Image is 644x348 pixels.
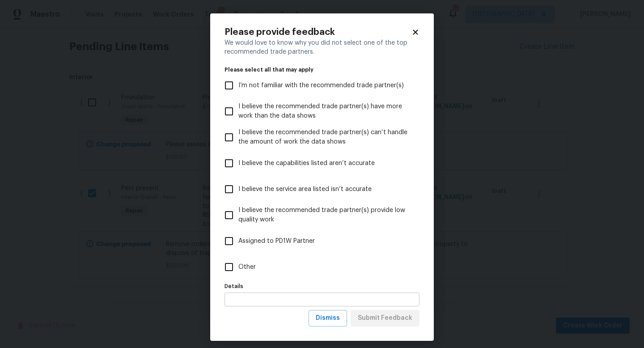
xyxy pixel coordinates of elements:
span: I believe the recommended trade partner(s) can’t handle the amount of work the data shows [238,128,412,147]
label: Details [225,284,419,289]
span: Dismiss [316,313,340,324]
span: I believe the recommended trade partner(s) have more work than the data shows [238,102,412,121]
span: I believe the service area listed isn’t accurate [238,185,372,194]
span: Other [238,263,256,272]
h2: Please provide feedback [225,28,411,37]
legend: Please select all that may apply [225,67,419,72]
span: I’m not familiar with the recommended trade partner(s) [238,81,404,90]
button: Dismiss [309,310,347,327]
span: Assigned to PD1W Partner [238,237,315,246]
div: We would love to know why you did not select one of the top recommended trade partners. [225,38,419,56]
span: I believe the recommended trade partner(s) provide low quality work [238,206,412,225]
span: I believe the capabilities listed aren’t accurate [238,159,375,168]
